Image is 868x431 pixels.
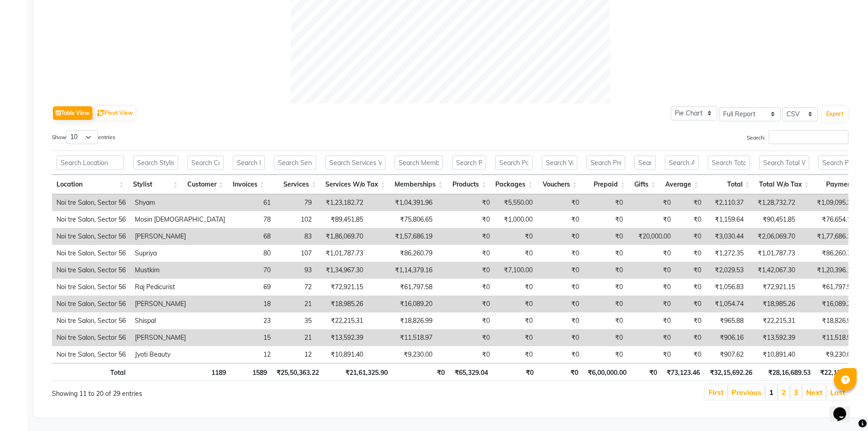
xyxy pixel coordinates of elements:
td: 68 [230,228,275,245]
a: First [709,388,724,397]
td: ₹0 [494,228,537,245]
td: ₹18,826.99 [800,312,859,329]
th: Services: activate to sort column ascending [269,175,321,194]
th: Stylist: activate to sort column ascending [128,175,182,194]
td: 15 [230,329,275,346]
input: Search Average [665,156,699,170]
td: ₹0 [627,279,675,296]
td: ₹0 [627,262,675,279]
td: ₹0 [584,279,627,296]
td: ₹1,14,379.16 [368,262,437,279]
input: Search: [769,130,848,144]
td: ₹1,01,787.73 [748,245,800,262]
a: 1 [769,388,774,397]
td: ₹1,272.35 [706,245,748,262]
td: ₹0 [675,228,706,245]
th: Products: activate to sort column ascending [447,175,491,194]
a: 3 [794,388,798,397]
td: ₹13,592.39 [748,329,800,346]
th: ₹0 [631,363,662,381]
td: ₹9,230.00 [800,346,859,363]
a: Next [806,388,822,397]
td: ₹0 [675,329,706,346]
td: ₹0 [437,279,494,296]
td: ₹0 [494,245,537,262]
td: ₹72,921.15 [748,279,800,296]
td: ₹0 [537,228,584,245]
td: ₹0 [584,329,627,346]
select: Showentries [66,130,98,144]
td: 35 [275,312,316,329]
td: ₹22,215.31 [748,312,800,329]
td: ₹0 [584,312,627,329]
label: Search: [747,130,848,144]
td: Jyoti Beauty [130,346,230,363]
iframe: chat widget [830,395,859,422]
td: ₹18,985.26 [748,296,800,312]
td: ₹10,891.40 [316,346,368,363]
input: Search Products [452,156,486,170]
th: ₹0 [392,363,449,381]
td: [PERSON_NAME] [130,329,230,346]
th: Customer: activate to sort column ascending [183,175,228,194]
td: 23 [230,312,275,329]
td: ₹1,20,396.10 [800,262,859,279]
td: ₹0 [437,346,494,363]
td: 80 [230,245,275,262]
td: ₹18,985.26 [316,296,368,312]
td: Noi tre Salon, Sector 56 [52,329,130,346]
td: ₹906.16 [706,329,748,346]
td: 61 [230,194,275,211]
td: Shyam [130,194,230,211]
td: 83 [275,228,316,245]
td: Noi tre Salon, Sector 56 [52,211,130,228]
input: Search Payment [818,156,861,170]
td: ₹1,57,686.19 [368,228,437,245]
td: ₹0 [627,329,675,346]
td: Noi tre Salon, Sector 56 [52,228,130,245]
td: ₹0 [437,329,494,346]
th: 1189 [185,363,231,381]
td: 12 [230,346,275,363]
td: ₹61,797.58 [368,279,437,296]
td: ₹0 [675,194,706,211]
td: ₹0 [537,346,584,363]
td: ₹75,806.65 [368,211,437,228]
td: ₹20,000.00 [627,228,675,245]
th: Total W/o Tax: activate to sort column ascending [755,175,814,194]
td: ₹0 [627,312,675,329]
img: pivot.png [98,110,104,117]
td: 102 [275,211,316,228]
button: Export [822,106,847,122]
td: ₹0 [537,329,584,346]
td: ₹89,451.85 [316,211,368,228]
td: ₹0 [494,312,537,329]
td: ₹7,100.00 [494,262,537,279]
td: ₹965.88 [706,312,748,329]
input: Search Invoices [233,156,265,170]
th: ₹6,00,000.00 [583,363,631,381]
th: Location: activate to sort column ascending [52,175,128,194]
input: Search Packages [495,156,533,170]
input: Search Location [56,156,124,170]
td: ₹72,921.15 [316,279,368,296]
td: ₹2,029.53 [706,262,748,279]
th: ₹0 [538,363,582,381]
td: ₹1,04,391.96 [368,194,437,211]
td: ₹3,030.44 [706,228,748,245]
td: Mustkim [130,262,230,279]
a: 2 [781,388,786,397]
td: ₹2,06,069.70 [748,228,800,245]
td: ₹0 [437,194,494,211]
td: ₹0 [537,262,584,279]
th: Vouchers: activate to sort column ascending [537,175,581,194]
input: Search Gifts [634,156,656,170]
button: Table View [53,106,92,120]
td: ₹907.62 [706,346,748,363]
td: [PERSON_NAME] [130,296,230,312]
th: Memberships: activate to sort column ascending [390,175,447,194]
td: ₹0 [675,279,706,296]
td: 72 [275,279,316,296]
th: Services W/o Tax: activate to sort column ascending [321,175,390,194]
td: Mosin [DEMOGRAPHIC_DATA] [130,211,230,228]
